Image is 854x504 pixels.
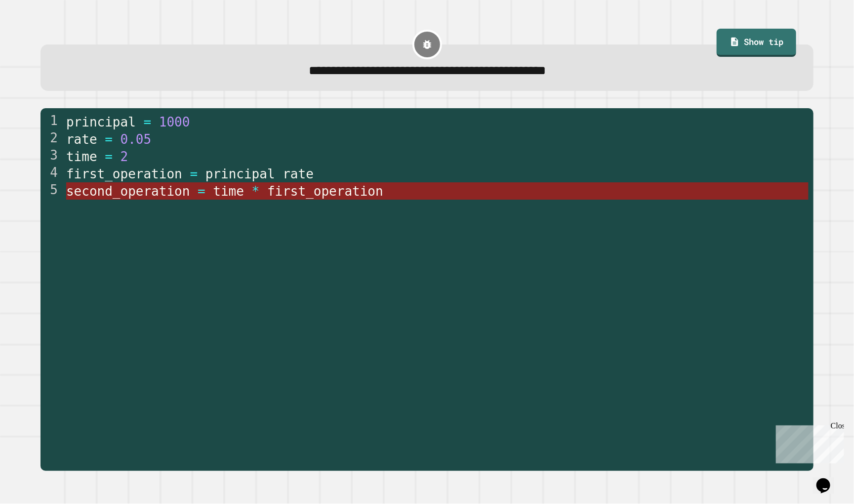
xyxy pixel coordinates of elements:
[66,132,97,147] span: rate
[120,149,128,164] span: 2
[159,115,190,129] span: 1000
[41,165,64,182] div: 4
[105,149,113,164] span: =
[41,130,64,148] div: 2
[283,167,314,181] span: rate
[41,148,64,165] div: 3
[213,184,244,199] span: time
[66,149,97,164] span: time
[66,115,136,129] span: principal
[813,464,844,494] iframe: chat widget
[4,4,68,63] div: Chat with us now!Close
[66,167,182,181] span: first_operation
[772,421,844,463] iframe: chat widget
[267,184,383,199] span: first_operation
[198,184,205,199] span: =
[41,113,64,130] div: 1
[105,132,113,147] span: =
[190,167,198,181] span: =
[41,182,64,200] div: 5
[66,184,190,199] span: second_operation
[717,29,796,57] a: Show tip
[120,132,151,147] span: 0.05
[143,115,151,129] span: =
[205,167,275,181] span: principal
